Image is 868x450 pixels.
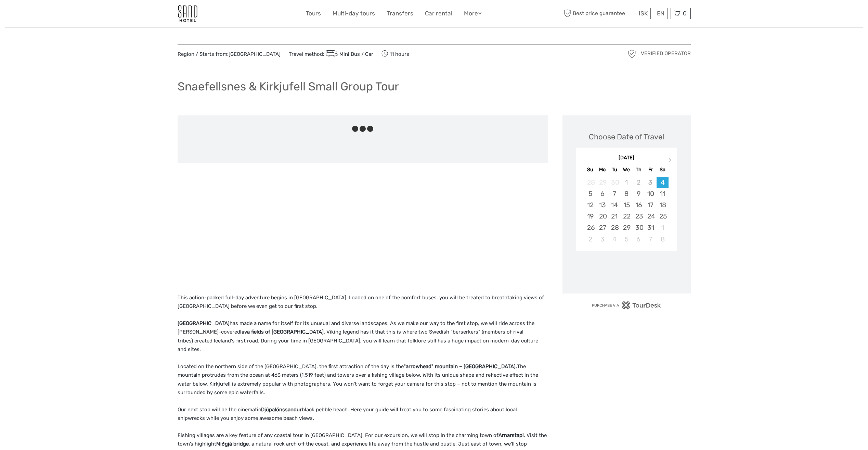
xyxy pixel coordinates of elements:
div: Sa [657,165,669,174]
div: EN [654,8,668,19]
strong: Miðgjá bridge [216,441,249,447]
strong: [GEOGRAPHIC_DATA] [178,320,230,326]
strong: "arrowhead" mountain – [GEOGRAPHIC_DATA]. [404,363,517,370]
div: Not available Friday, October 3rd, 2025 [645,177,657,188]
div: Choose Sunday, November 2nd, 2025 [584,234,596,245]
p: Located on the northern side of the [GEOGRAPHIC_DATA], the first attraction of the day is the The... [178,362,548,397]
a: More [464,9,482,18]
div: Choose Tuesday, October 7th, 2025 [608,188,620,199]
div: Choose Tuesday, November 4th, 2025 [608,234,620,245]
p: This action-packed full-day adventure begins in [GEOGRAPHIC_DATA]. Loaded on one of the comfort b... [178,293,548,311]
div: Loading... [624,269,629,273]
span: 11 hours [381,49,409,59]
div: Choose Monday, October 6th, 2025 [596,188,608,199]
div: Choose Thursday, October 30th, 2025 [633,222,645,233]
div: Th [633,165,645,174]
div: Choose Wednesday, October 15th, 2025 [620,199,632,211]
img: PurchaseViaTourDesk.png [592,301,661,310]
div: Choose Monday, October 20th, 2025 [596,211,608,222]
a: [GEOGRAPHIC_DATA] [229,51,281,57]
div: Choose Sunday, October 12th, 2025 [584,199,596,211]
div: Choose Date of Travel [589,132,664,142]
strong: lava fields of [GEOGRAPHIC_DATA] [240,329,324,335]
div: Choose Wednesday, November 5th, 2025 [620,234,632,245]
div: Choose Thursday, October 23rd, 2025 [633,211,645,222]
div: Choose Saturday, November 8th, 2025 [657,234,669,245]
div: Not available Thursday, October 2nd, 2025 [633,177,645,188]
div: Tu [608,165,620,174]
div: Choose Wednesday, October 29th, 2025 [620,222,632,233]
div: Choose Wednesday, October 8th, 2025 [620,188,632,199]
h1: Snaefellsnes & Kirkjufell Small Group Tour [178,79,399,93]
span: 0 [682,10,688,17]
div: Choose Saturday, October 25th, 2025 [657,211,669,222]
div: Choose Friday, October 17th, 2025 [645,199,657,211]
div: Fr [645,165,657,174]
a: Tours [306,9,321,18]
div: Choose Sunday, October 19th, 2025 [584,211,596,222]
div: month 2025-10 [578,177,675,245]
div: Not available Sunday, September 28th, 2025 [584,177,596,188]
div: Choose Sunday, October 5th, 2025 [584,188,596,199]
span: Travel method: [289,49,374,59]
div: Choose Friday, October 24th, 2025 [645,211,657,222]
div: Choose Tuesday, October 14th, 2025 [608,199,620,211]
div: Choose Tuesday, October 21st, 2025 [608,211,620,222]
div: Not available Wednesday, October 1st, 2025 [620,177,632,188]
div: Choose Sunday, October 26th, 2025 [584,222,596,233]
div: Choose Saturday, November 1st, 2025 [657,222,669,233]
div: Choose Saturday, October 11th, 2025 [657,188,669,199]
img: verified_operator_grey_128.png [626,48,637,59]
div: Choose Monday, October 27th, 2025 [596,222,608,233]
span: Region / Starts from: [178,51,281,58]
a: Mini Bus / Car [324,51,374,57]
span: Verified Operator [641,50,691,57]
div: Choose Friday, November 7th, 2025 [645,234,657,245]
p: Our next stop will be the cinematic black pebble beach. Here your guide will treat you to some fa... [178,405,548,423]
div: Choose Monday, October 13th, 2025 [596,199,608,211]
div: Su [584,165,596,174]
span: Best price guarantee [562,8,634,19]
div: Mo [596,165,608,174]
div: Choose Friday, October 10th, 2025 [645,188,657,199]
div: Not available Tuesday, September 30th, 2025 [608,177,620,188]
a: Car rental [425,9,452,18]
div: Choose Saturday, October 4th, 2025 [657,177,669,188]
a: Transfers [387,9,413,18]
div: [DATE] [576,154,677,162]
div: We [620,165,632,174]
span: ISK [639,10,648,17]
button: Next Month [665,156,676,167]
div: Choose Tuesday, October 28th, 2025 [608,222,620,233]
div: Choose Thursday, October 9th, 2025 [633,188,645,199]
div: Not available Monday, September 29th, 2025 [596,177,608,188]
div: Choose Thursday, November 6th, 2025 [633,234,645,245]
div: Choose Friday, October 31st, 2025 [645,222,657,233]
div: Choose Saturday, October 18th, 2025 [657,199,669,211]
a: Multi-day tours [333,9,375,18]
div: Choose Wednesday, October 22nd, 2025 [620,211,632,222]
p: has made a name for itself for its unusual and diverse landscapes. As we make our way to the firs... [178,319,548,354]
img: 186-9edf1c15-b972-4976-af38-d04df2434085_logo_small.jpg [178,5,197,22]
div: Choose Thursday, October 16th, 2025 [633,199,645,211]
strong: Arnarstapi [498,432,524,438]
strong: Djúpalónssandur [261,407,302,413]
div: Choose Monday, November 3rd, 2025 [596,234,608,245]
